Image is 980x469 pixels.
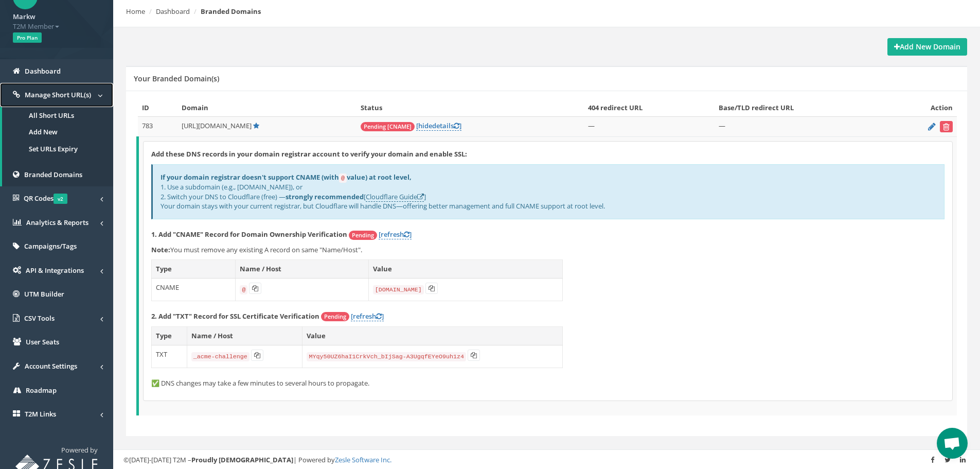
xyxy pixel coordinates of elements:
b: strongly recommended [286,192,364,201]
span: CSV Tools [24,314,55,323]
span: Analytics & Reports [26,218,88,227]
td: TXT [152,345,187,368]
strong: Proudly [DEMOGRAPHIC_DATA] [191,455,293,464]
a: [refresh] [379,230,412,239]
span: Powered by [61,445,98,455]
strong: 2. Add "TXT" Record for SSL Certificate Verification [151,311,319,321]
td: — [715,117,888,137]
th: Domain [177,99,357,117]
th: Value [368,260,562,279]
div: Open chat [937,428,968,459]
td: CNAME [152,278,236,301]
p: You must remove any existing A record on same "Name/Host". [151,245,945,255]
code: _acme-challenge [191,352,250,361]
a: Home [126,7,145,16]
span: hide [418,121,432,130]
a: [refresh] [351,311,384,321]
span: v2 [54,194,67,204]
p: ✅ DNS changes may take a few minutes to several hours to propagate. [151,378,945,388]
td: 783 [138,117,177,137]
code: @ [240,285,247,294]
strong: Add these DNS records in your domain registrar account to verify your domain and enable SSL: [151,149,467,159]
th: Base/TLD redirect URL [715,99,888,117]
a: Zesle Software Inc. [335,455,391,464]
span: UTM Builder [24,289,64,299]
a: All Short URLs [2,107,113,124]
a: Add New [2,124,113,141]
span: Pending [CNAME] [361,122,415,131]
span: T2M Member [13,22,100,31]
th: Name / Host [187,327,302,345]
a: Set URLs Expiry [2,141,113,158]
a: Markw T2M Member [13,9,100,31]
b: Note: [151,245,170,254]
span: Campaigns/Tags [24,241,77,251]
a: Add New Domain [887,38,967,56]
a: Cloudflare Guide [366,192,424,202]
span: Pro Plan [13,32,42,43]
span: T2M Links [25,409,56,419]
span: QR Codes [24,194,67,203]
span: Dashboard [25,66,61,76]
strong: Branded Domains [201,7,261,16]
strong: Add New Domain [894,42,960,51]
a: [hidedetails] [416,121,461,131]
span: [URL][DOMAIN_NAME] [182,121,252,130]
th: Type [152,327,187,345]
span: Pending [321,312,349,321]
b: If your domain registrar doesn't support CNAME (with value) at root level, [161,172,412,182]
span: User Seats [26,337,59,346]
span: Manage Short URL(s) [25,90,91,99]
div: 1. Use a subdomain (e.g., [DOMAIN_NAME]), or 2. Switch your DNS to Cloudflare (free) — [ ] Your d... [151,164,945,219]
td: — [584,117,715,137]
th: Status [357,99,584,117]
a: Dashboard [156,7,190,16]
a: Default [253,121,259,130]
span: Pending [349,231,377,240]
th: Action [888,99,957,117]
span: Account Settings [25,361,77,371]
th: Type [152,260,236,279]
th: ID [138,99,177,117]
div: ©[DATE]-[DATE] T2M – | Powered by [123,455,970,465]
h5: Your Branded Domain(s) [134,75,219,82]
strong: 1. Add "CNAME" Record for Domain Ownership Verification [151,230,347,239]
span: Roadmap [26,386,57,395]
strong: Markw [13,12,35,21]
th: 404 redirect URL [584,99,715,117]
span: API & Integrations [26,266,84,275]
span: Branded Domains [24,170,82,179]
code: [DOMAIN_NAME] [373,285,424,294]
code: MYqy50UZ6haI1CrkVch_bIjSag-A3UgqfEYeO9uh1z4 [307,352,466,361]
code: @ [339,173,347,183]
th: Value [302,327,563,345]
th: Name / Host [236,260,368,279]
